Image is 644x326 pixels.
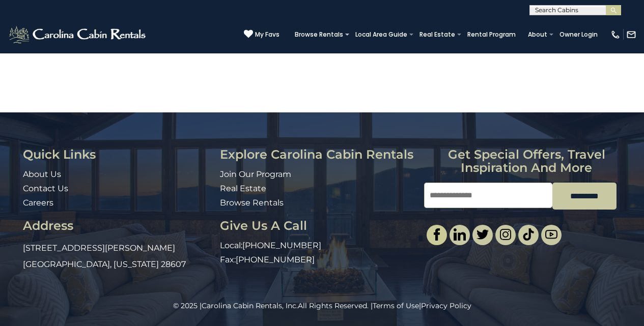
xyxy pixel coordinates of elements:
[454,228,466,241] img: linkedin-single.svg
[477,228,489,241] img: twitter-single.svg
[242,241,321,250] a: [PHONE_NUMBER]
[414,27,460,42] a: Real Estate
[424,148,629,175] h3: Get special offers, travel inspiration and more
[23,219,212,232] h3: Address
[236,255,315,264] a: [PHONE_NUMBER]
[173,301,298,310] span: © 2025 |
[8,24,149,45] img: White-1-2.png
[554,27,603,42] a: Owner Login
[626,29,636,40] img: mail-regular-white.png
[610,29,621,40] img: phone-regular-white.png
[202,301,298,310] a: Carolina Cabin Rentals, Inc.
[373,301,419,310] a: Terms of Use
[23,198,53,208] a: Careers
[545,228,557,241] img: youtube-light.svg
[523,27,552,42] a: About
[522,228,535,241] img: tiktok.svg
[23,240,212,273] p: [STREET_ADDRESS][PERSON_NAME] [GEOGRAPHIC_DATA], [US_STATE] 28607
[255,30,279,39] span: My Favs
[220,198,284,208] a: Browse Rentals
[244,29,279,40] a: My Favs
[462,27,521,42] a: Rental Program
[23,148,212,161] h3: Quick Links
[220,240,417,252] p: Local:
[23,301,621,311] p: All Rights Reserved. | |
[421,301,471,310] a: Privacy Policy
[431,228,443,241] img: facebook-single.svg
[23,184,68,193] a: Contact Us
[220,219,417,232] h3: Give Us A Call
[350,27,412,42] a: Local Area Guide
[23,169,61,179] a: About Us
[220,184,266,193] a: Real Estate
[220,169,291,179] a: Join Our Program
[290,27,348,42] a: Browse Rentals
[220,148,417,161] h3: Explore Carolina Cabin Rentals
[499,228,512,241] img: instagram-single.svg
[220,254,417,266] p: Fax:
